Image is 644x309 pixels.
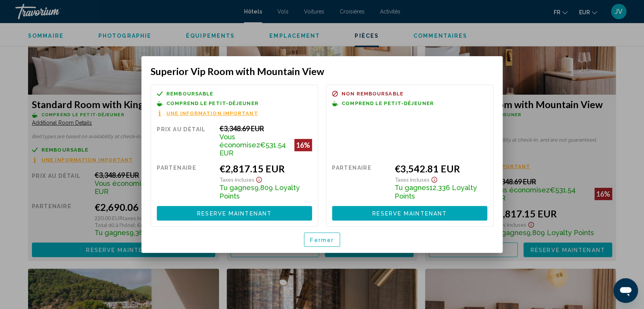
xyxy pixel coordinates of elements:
span: Fermer [310,237,334,243]
span: Comprend le petit-déjeuner [342,101,434,106]
div: Partenaire [332,163,389,200]
div: €2,817.15 EUR [219,163,312,174]
span: Tu gagnes [219,184,254,192]
iframe: Bouton de lancement de la fenêtre de messagerie [613,278,638,303]
span: Reserve maintenant [372,210,447,217]
button: Fermer [304,232,340,247]
div: 16% [294,139,312,151]
div: Prix au détail [157,124,214,157]
a: Remboursable [157,91,312,97]
h3: Superior Vip Room with Mountain View [151,65,493,77]
span: Vous économisez [219,133,260,149]
span: Comprend le petit-déjeuner [166,101,259,106]
span: 12,336 Loyalty Points [395,184,477,200]
button: Show Taxes and Fees disclaimer [430,174,439,183]
span: Remboursable [166,91,213,96]
span: Non remboursable [342,91,403,96]
button: Reserve maintenant [157,206,312,220]
span: Taxes incluses [219,176,254,183]
div: Partenaire [157,163,214,200]
button: Show Taxes and Fees disclaimer [254,174,264,183]
span: 9,809 Loyalty Points [219,184,300,200]
span: €531.54 EUR [219,141,286,157]
span: Taxes incluses [395,176,430,183]
span: Tu gagnes [395,184,430,192]
span: Reserve maintenant [197,210,272,217]
button: Une information important [157,110,258,117]
button: Reserve maintenant [332,206,487,220]
span: Une information important [166,111,258,116]
div: €3,348.69 EUR [219,124,312,133]
div: €3,542.81 EUR [395,163,487,174]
